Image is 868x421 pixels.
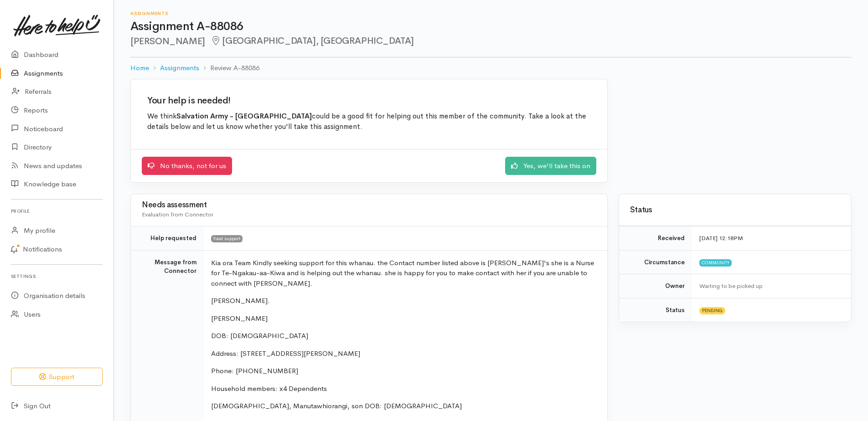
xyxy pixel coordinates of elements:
b: Salvation Army - [GEOGRAPHIC_DATA] [176,112,312,121]
span: [PERSON_NAME] [211,314,268,323]
span: DOB: [DEMOGRAPHIC_DATA] [211,331,308,340]
h1: Assignment A-88086 [130,20,852,33]
time: [DATE] 12:18PM [699,234,743,242]
h6: Profile [11,205,103,217]
span: [DEMOGRAPHIC_DATA], Manutawhiorangi, son DOB: [DEMOGRAPHIC_DATA] [211,401,462,410]
span: [PERSON_NAME]. [211,296,270,305]
a: No thanks, not for us [142,157,232,175]
span: Address: [STREET_ADDRESS][PERSON_NAME] [211,349,360,358]
li: Review A-88086 [199,63,259,73]
span: Household members: x4 Dependents [211,384,327,393]
td: Received [619,226,692,251]
a: Home [130,63,149,73]
span: Pending [699,307,725,314]
h3: Status [630,206,840,215]
span: Community [699,259,732,267]
span: Evaluation from Connector [142,210,213,218]
td: Circumstance [619,250,692,274]
nav: breadcrumb [130,57,852,79]
span: Phone: [PHONE_NUMBER] [211,366,298,375]
h6: Assignments [130,11,852,16]
span: Kia ora Team Kindly seeking support for this whanau. the Contact number listed above is [PERSON_N... [211,258,594,288]
span: [GEOGRAPHIC_DATA], [GEOGRAPHIC_DATA] [211,35,414,46]
td: Owner [619,274,692,298]
button: Support [11,368,103,386]
h6: Settings [11,270,103,282]
a: Yes, we'll take this on [505,157,596,175]
h2: Your help is needed! [147,96,591,106]
td: Status [619,298,692,322]
h3: Needs assessment [142,201,596,210]
span: Food support [211,235,243,242]
div: Waiting to be picked up [699,282,840,291]
h2: [PERSON_NAME] [130,36,852,46]
a: Assignments [160,63,199,73]
td: Help requested [131,226,204,251]
p: We think could be a good fit for helping out this member of the community. Take a look at the det... [147,111,591,133]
